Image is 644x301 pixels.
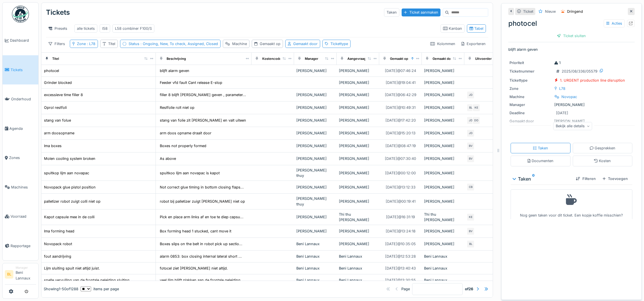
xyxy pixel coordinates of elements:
div: [PERSON_NAME] [296,156,334,161]
span: Zones [9,155,36,160]
span: Machines [11,185,36,190]
div: [PERSON_NAME] thuy [296,196,334,207]
div: [PERSON_NAME] [296,130,334,136]
div: Box forming head 1 stucked, cant move it [160,228,231,234]
div: [PERSON_NAME] [296,92,334,97]
div: Taken [533,145,548,151]
div: Boxes slips on the belt in robot pick up sectio... [160,241,242,247]
div: blijft alarm geven [160,68,189,73]
div: Tickettype [509,78,552,83]
div: KE [467,213,475,221]
div: Aangevraagd door [347,56,376,61]
div: Toevoegen [600,175,630,183]
div: [PERSON_NAME] [424,156,462,161]
a: Tickets [3,55,38,85]
div: [PERSON_NAME] [339,156,377,161]
div: Manager [509,102,552,107]
li: Beni Lannaux [16,266,36,283]
div: [DATE] @ 15:20:13 [386,130,416,136]
div: Feeder vfd fault Cant release E-stop [160,80,222,85]
span: Agenda [9,126,36,131]
div: Presets [46,24,70,33]
div: [PERSON_NAME] [339,118,377,123]
div: Beni Lannaux [339,254,377,259]
div: Oprol restfoli [44,105,67,110]
div: CB [467,183,475,191]
div: l58 [102,26,108,31]
a: Rapportage [3,231,38,261]
div: Kosten [594,158,611,164]
div: [PERSON_NAME] thuy [296,168,334,178]
div: Dringend [567,9,583,14]
div: BV [467,155,475,163]
div: Thi thu [PERSON_NAME] [339,212,377,222]
div: stang van folie zit [PERSON_NAME] en valt uiteen [160,118,246,123]
div: [DATE] @ 17:42:20 [385,118,416,123]
div: Bekijk alle details [553,122,592,130]
div: Novopack glue pistol position [44,185,96,190]
div: [DATE] @ 07:30:40 [385,156,416,161]
div: Restfolie rolt niet op [160,105,194,110]
div: [DATE] [556,110,568,116]
div: [DATE] @ 13:30:55 [385,277,416,283]
div: L78 [559,86,565,91]
span: Voorraad [11,214,36,219]
div: 1 [554,60,561,65]
span: Onderhoud [11,96,36,102]
div: [DATE] @ 16:31:19 [386,214,415,220]
a: Agenda [3,114,38,143]
div: [PERSON_NAME] [424,92,462,97]
div: filler 8 blijft [PERSON_NAME] geven , parameter... [160,92,246,97]
div: Novopack robot [44,241,72,247]
div: [PERSON_NAME] [339,228,377,234]
span: Rapportage [11,243,36,249]
div: [PERSON_NAME] [424,118,462,123]
div: Gemaakt door [433,56,454,61]
div: [DATE] @ 10:49:31 [386,105,416,110]
div: Exporteren [459,40,488,48]
p: blijft alarm geven [508,47,635,52]
div: [DATE] @ 13:12:33 [386,185,416,190]
div: 1. URGENT production line disruption [560,78,625,83]
div: [PERSON_NAME] [424,185,462,190]
div: [DATE] @ 06:42:29 [385,92,416,97]
div: veel lijm blijft plakken aan de frontale geleiding [160,277,240,283]
div: Nieuw [545,9,556,14]
div: As above [160,156,176,161]
strong: of 26 [465,286,473,292]
div: Machine [509,94,552,99]
div: Ticket aanmaken [402,9,440,16]
div: [PERSON_NAME] [296,105,334,110]
div: Lijm sluiting spuit niet altijd juist. [44,266,100,271]
div: Manager [16,266,36,270]
div: [PERSON_NAME] [424,228,462,234]
div: [PERSON_NAME] [339,170,377,176]
div: Tabel [469,26,483,31]
img: Badge_color-CXgf-gQk.svg [12,6,29,23]
div: Thi thu [PERSON_NAME] [424,212,462,222]
div: Tickets [46,5,70,20]
div: Tickettype [330,41,348,46]
div: spuitkop lijm aan novapac [44,170,89,176]
div: arm doos opname draait door [160,130,211,136]
div: Not correct glue timing in bottom closing flaps... [160,185,244,190]
div: Pick en place arm links af en toe te diep capsu... [160,214,244,220]
div: Kostencode [262,56,281,61]
div: BL [467,240,475,248]
div: fotocel ziet [PERSON_NAME] niet altijd. [160,266,228,271]
a: BL ManagerBeni Lannaux [5,266,36,285]
div: Gesprekken [590,145,615,151]
div: [PERSON_NAME] [424,170,462,176]
div: Zone [77,41,95,46]
span: Dashboard [10,38,36,43]
div: alarm 0853: box closing internal lateral short ... [160,254,242,259]
div: [DATE] @ 13:40:43 [385,266,416,271]
div: Taken [384,8,399,16]
div: Gemaakt op [390,56,408,61]
div: Kolommen [428,40,458,48]
div: [PERSON_NAME] [509,102,633,107]
span: : L78 [86,42,95,46]
div: Gemaakt op [260,41,280,46]
div: Kanban [443,26,462,31]
div: Ticketnummer [509,69,552,74]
